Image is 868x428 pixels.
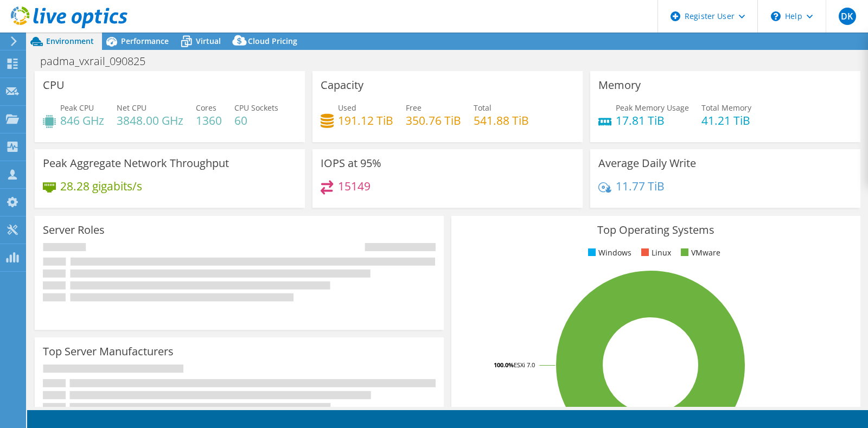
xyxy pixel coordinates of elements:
span: Cloud Pricing [248,36,297,46]
tspan: 100.0% [494,361,514,369]
span: CPU Sockets [234,103,278,113]
h4: 3848.00 GHz [117,114,183,126]
h4: 60 [234,114,278,126]
h4: 846 GHz [60,114,104,126]
h4: 191.12 TiB [338,114,393,126]
h4: 350.76 TiB [406,114,461,126]
li: Windows [585,247,631,259]
h4: 11.77 TiB [616,180,665,192]
h4: 28.28 gigabits/s [60,180,142,192]
svg: \n [771,11,781,21]
span: Peak CPU [60,103,94,113]
h3: Server Roles [43,224,105,236]
h4: 41.21 TiB [701,114,751,126]
li: VMware [678,247,720,259]
span: Free [406,103,422,113]
span: Net CPU [117,103,146,113]
h4: 1360 [196,114,222,126]
h3: Memory [598,79,641,91]
h3: IOPS at 95% [321,157,381,169]
h3: Peak Aggregate Network Throughput [43,157,229,169]
span: Total [474,103,492,113]
h1: padma_vxrail_090825 [35,55,162,67]
h3: Capacity [321,79,363,91]
span: Environment [46,36,94,46]
span: DK [839,8,856,25]
li: Linux [639,247,671,259]
span: Used [338,103,356,113]
tspan: ESXi 7.0 [514,361,535,369]
h4: 541.88 TiB [474,114,529,126]
h4: 17.81 TiB [616,114,689,126]
span: Virtual [196,36,221,46]
h3: CPU [43,79,65,91]
span: Performance [121,36,169,46]
h3: Top Operating Systems [459,224,852,236]
span: Cores [196,103,216,113]
h4: 15149 [338,180,371,192]
h3: Average Daily Write [598,157,696,169]
span: Total Memory [701,103,751,113]
span: Peak Memory Usage [616,103,689,113]
h3: Top Server Manufacturers [43,346,174,357]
